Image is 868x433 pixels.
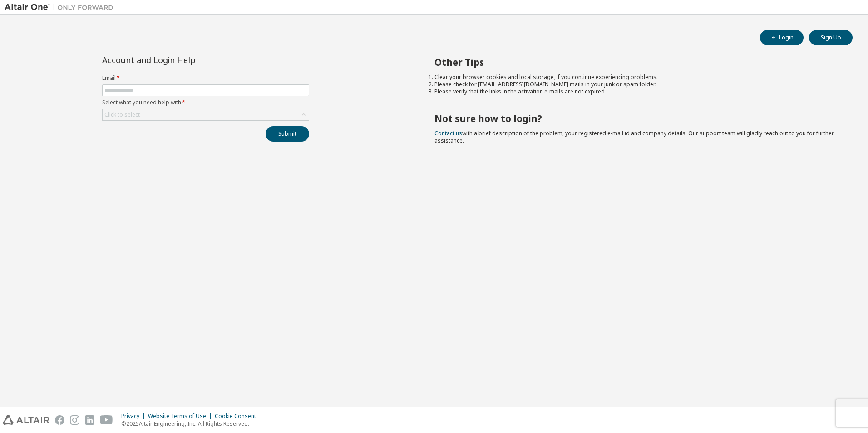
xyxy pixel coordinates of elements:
h2: Other Tips [434,56,837,68]
button: Submit [266,126,309,142]
div: Cookie Consent [215,413,261,420]
p: © 2025 Altair Engineering, Inc. All Rights Reserved. [121,420,261,428]
img: facebook.svg [55,415,64,425]
label: Select what you need help with [102,99,309,106]
li: Please check for [EMAIL_ADDRESS][DOMAIN_NAME] mails in your junk or spam folder. [434,81,837,88]
img: altair_logo.svg [3,415,49,425]
img: instagram.svg [70,415,79,425]
div: Account and Login Help [102,56,268,64]
h2: Not sure how to login? [434,113,837,124]
div: Click to select [104,111,140,118]
img: Altair One [5,3,118,12]
button: Login [760,30,804,45]
li: Clear your browser cookies and local storage, if you continue experiencing problems. [434,74,837,81]
div: Privacy [121,413,148,420]
span: with a brief description of the problem, your registered e-mail id and company details. Our suppo... [434,129,834,144]
div: Website Terms of Use [148,413,215,420]
img: youtube.svg [100,415,113,425]
a: Contact us [434,129,462,137]
button: Sign Up [809,30,853,45]
img: linkedin.svg [85,415,94,425]
li: Please verify that the links in the activation e-mails are not expired. [434,88,837,95]
div: Click to select [103,109,309,120]
label: Email [102,74,309,82]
